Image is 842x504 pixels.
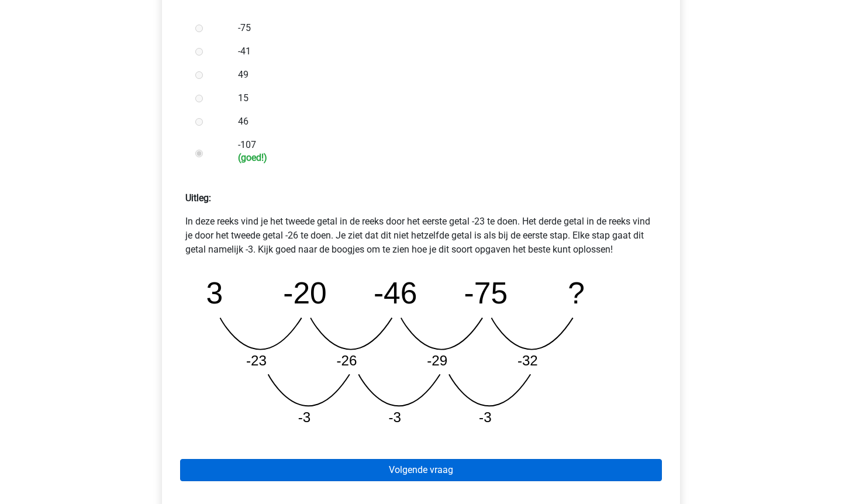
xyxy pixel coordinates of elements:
tspan: -20 [283,276,327,310]
label: 15 [238,91,643,105]
a: Volgende vraag [180,459,662,481]
tspan: -46 [374,276,417,310]
tspan: -26 [337,353,357,368]
tspan: -3 [298,409,311,425]
label: 49 [238,68,643,82]
label: -41 [238,44,643,58]
label: -75 [238,21,643,35]
tspan: -32 [517,353,538,368]
tspan: -23 [246,353,267,368]
label: 46 [238,115,643,129]
tspan: -3 [389,409,402,425]
tspan: ? [568,276,585,310]
h6: (goed!) [238,152,643,163]
tspan: 3 [206,276,223,310]
label: -107 [238,138,643,163]
tspan: -75 [464,276,508,310]
tspan: -29 [427,353,448,368]
tspan: -3 [479,409,492,425]
p: In deze reeks vind je het tweede getal in de reeks door het eerste getal -23 te doen. Het derde g... [185,215,657,257]
strong: Uitleg: [185,192,211,203]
